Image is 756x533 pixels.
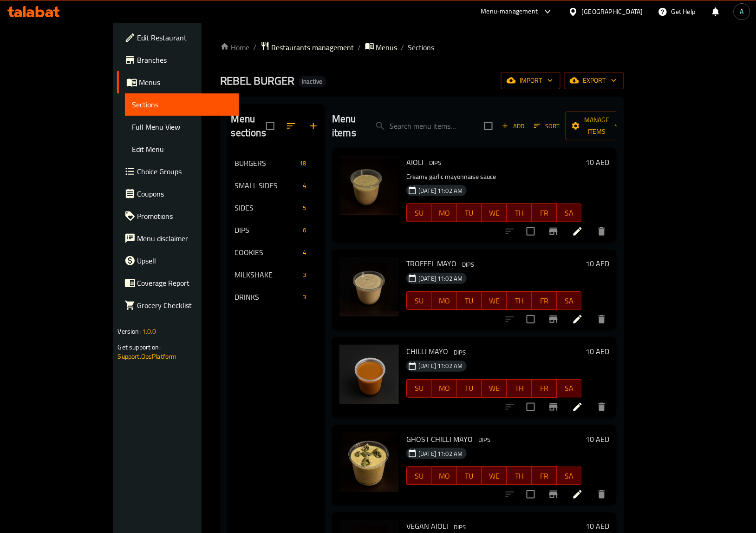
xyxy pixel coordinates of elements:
[507,204,532,222] button: TH
[486,469,503,483] span: WE
[561,469,579,483] span: SA
[235,247,300,258] div: COOKIES
[228,148,325,312] nav: Menu sections
[406,467,432,485] button: SU
[557,467,582,485] button: SA
[117,26,240,49] a: Edit Restaurant
[536,294,554,308] span: FR
[117,205,240,227] a: Promotions
[376,42,398,53] span: Menus
[137,233,232,244] span: Menu disclaimer
[511,382,528,395] span: TH
[235,269,300,280] div: MILKSHAKE
[299,291,310,303] div: items
[461,382,478,395] span: TU
[482,291,507,310] button: WE
[228,219,325,241] div: DIPS6
[137,277,232,289] span: Coverage Report
[228,197,325,219] div: SIDES5
[406,171,582,183] p: Creamy garlic mayonnaise sauce
[415,274,466,283] span: [DATE] 11:02 AM
[532,291,557,310] button: FR
[132,99,232,110] span: Sections
[557,291,582,310] button: SA
[299,202,310,213] div: items
[235,158,296,169] span: BURGERS
[411,469,428,483] span: SU
[254,42,257,53] li: /
[461,469,478,483] span: TU
[299,248,310,257] span: 4
[137,54,232,66] span: Branches
[299,293,310,302] span: 3
[137,188,232,199] span: Coupons
[117,250,240,272] a: Upsell
[586,257,609,270] h6: 10 AED
[532,379,557,398] button: FR
[235,202,300,213] span: SIDES
[132,144,232,155] span: Edit Menu
[586,156,609,169] h6: 10 AED
[508,75,553,86] span: import
[458,259,478,270] div: DIPS
[220,70,295,91] span: REBEL BURGER
[542,396,565,418] button: Branch-specific-item
[572,489,583,500] a: Edit menu item
[481,6,538,17] div: Menu-management
[507,291,532,310] button: TH
[591,220,613,243] button: delete
[450,347,469,358] span: DIPS
[296,158,310,169] div: items
[118,325,141,337] span: Version:
[137,166,232,177] span: Choice Groups
[228,241,325,263] div: COOKIES4
[411,294,428,308] span: SU
[532,204,557,222] button: FR
[521,485,541,504] span: Select to update
[228,286,325,308] div: DRINKS3
[486,294,503,308] span: WE
[228,263,325,286] div: MILKSHAKE3
[117,160,240,183] a: Choice Groups
[406,379,432,398] button: SU
[125,138,240,160] a: Edit Menu
[367,118,477,134] input: search
[450,522,469,533] span: DIPS
[299,269,310,280] div: items
[117,183,240,205] a: Coupons
[498,119,528,133] button: Add
[521,397,541,417] span: Select to update
[586,520,609,533] h6: 10 AED
[534,121,560,132] span: Sort
[332,112,356,140] h2: Menu items
[532,467,557,485] button: FR
[137,211,232,222] span: Promotions
[235,180,300,191] span: SMALL SIDES
[436,382,453,395] span: MO
[501,121,526,132] span: Add
[432,291,457,310] button: MO
[118,341,161,353] span: Get support on:
[582,7,643,17] div: [GEOGRAPHIC_DATA]
[536,206,554,220] span: FR
[536,469,554,483] span: FR
[561,294,579,308] span: SA
[125,116,240,138] a: Full Menu View
[572,314,583,325] a: Edit menu item
[425,158,445,169] div: DIPS
[132,121,232,132] span: Full Menu View
[557,379,582,398] button: SA
[511,206,528,220] span: TH
[573,114,620,138] span: Manage items
[118,350,177,362] a: Support.OpsPlatform
[415,186,466,195] span: [DATE] 11:02 AM
[401,42,404,53] li: /
[561,206,579,220] span: SA
[137,300,232,311] span: Grocery Checklist
[406,204,432,222] button: SU
[339,345,399,404] img: CHILLI MAYO
[436,294,453,308] span: MO
[457,467,482,485] button: TU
